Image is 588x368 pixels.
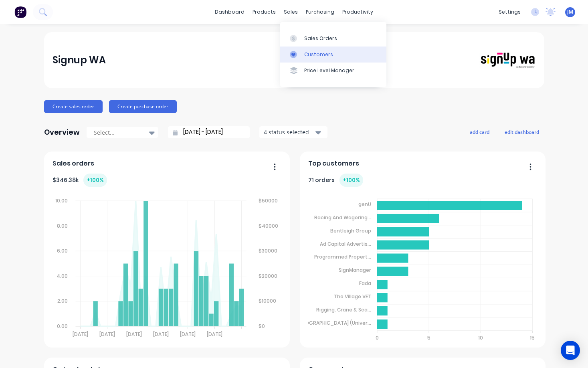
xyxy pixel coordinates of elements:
[495,6,525,18] div: settings
[308,174,363,187] div: 71 orders
[567,8,573,16] span: JM
[427,334,430,341] tspan: 5
[126,331,142,338] tspan: [DATE]
[479,52,535,69] img: Signup WA
[376,334,379,341] tspan: 0
[57,273,68,279] tspan: 4.00
[249,6,280,18] div: products
[308,159,359,168] span: Top customers
[259,126,327,138] button: 4 status selected
[499,127,544,137] button: edit dashboard
[57,247,68,254] tspan: 6.00
[316,306,371,313] tspan: Rigging, Crane & Sca...
[259,273,278,279] tspan: $20000
[530,334,535,341] tspan: 15
[465,127,495,137] button: add card
[304,35,337,42] div: Sales Orders
[211,6,249,18] a: dashboard
[55,197,68,204] tspan: 10.00
[73,331,88,338] tspan: [DATE]
[57,222,68,229] tspan: 8.00
[259,297,277,304] tspan: $10000
[109,100,177,113] button: Create purchase order
[53,159,94,168] span: Sales orders
[259,197,278,204] tspan: $50000
[207,331,223,338] tspan: [DATE]
[259,247,278,254] tspan: $30000
[304,51,333,58] div: Customers
[479,334,483,341] tspan: 10
[334,293,371,300] tspan: The Village VET
[14,6,26,18] img: Factory
[280,6,302,18] div: sales
[180,331,196,338] tspan: [DATE]
[57,297,68,304] tspan: 2.00
[259,323,265,330] tspan: $0
[359,280,371,287] tspan: Fada
[264,128,314,136] div: 4 status selected
[280,63,386,79] a: Price Level Manager
[320,240,371,247] tspan: Ad Capital Advertis...
[280,47,386,63] a: Customers
[153,331,169,338] tspan: [DATE]
[53,52,106,68] div: Signup WA
[314,253,371,260] tspan: Programmed Propert...
[259,222,279,229] tspan: $40000
[304,67,354,74] div: Price Level Manager
[561,341,580,360] div: Open Intercom Messenger
[314,214,371,221] tspan: Racing And Wagering...
[339,174,363,187] div: + 100 %
[44,124,80,140] div: Overview
[338,6,377,18] div: productivity
[57,323,68,330] tspan: 0.00
[259,319,371,326] tspan: [PERSON_NAME][GEOGRAPHIC_DATA] (Univer...
[302,6,338,18] div: purchasing
[53,174,107,187] div: $ 346.38k
[44,100,103,113] button: Create sales order
[358,201,371,208] tspan: genU
[99,331,115,338] tspan: [DATE]
[280,30,386,46] a: Sales Orders
[330,227,371,234] tspan: Bentleigh Group
[83,174,107,187] div: + 100 %
[339,267,371,273] tspan: SignManager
